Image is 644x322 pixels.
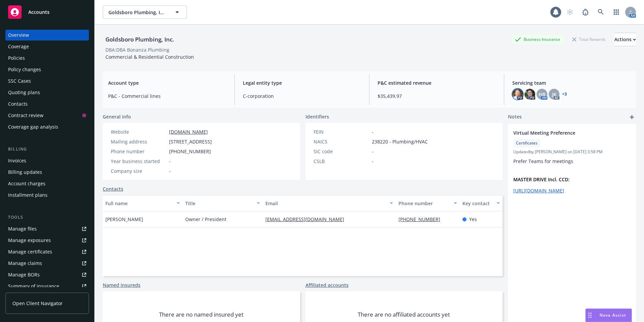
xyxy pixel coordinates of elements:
[103,113,131,120] span: General info
[169,129,208,135] a: [DOMAIN_NAME]
[8,223,37,234] div: Manage files
[243,79,361,86] span: Legal entity type
[314,138,369,145] div: NAICS
[5,64,89,75] a: Policy changes
[513,187,564,194] a: [URL][DOMAIN_NAME]
[185,216,226,223] span: Owner / President
[469,216,477,223] span: Yes
[243,92,361,100] span: C-corporation
[305,113,329,120] span: Identifiers
[5,246,89,257] a: Manage certificates
[8,178,45,189] div: Account charges
[8,30,29,41] div: Overview
[586,309,594,322] div: Drag to move
[8,110,43,121] div: Contract review
[513,158,631,165] p: Prefer Teams for meetings
[5,269,89,280] a: Manage BORs
[169,148,211,155] span: [PHONE_NUMBER]
[562,92,567,96] a: +3
[103,185,123,192] a: Contacts
[396,195,460,211] button: Phone number
[5,178,89,189] a: Account charges
[314,148,369,155] div: SIC code
[5,76,89,86] a: SSC Cases
[305,281,349,289] a: Affiliated accounts
[8,235,51,246] div: Manage exposures
[378,79,496,86] span: P&C estimated revenue
[5,155,89,166] a: Invoices
[585,308,632,322] button: Nova Assist
[552,91,556,98] span: JK
[108,79,226,86] span: Account type
[569,35,609,44] div: Total Rewards
[265,216,350,222] a: [EMAIL_ADDRESS][DOMAIN_NAME]
[539,91,545,98] span: HB
[111,167,166,175] div: Company size
[111,128,166,135] div: Website
[265,200,386,207] div: Email
[5,258,89,269] a: Manage claims
[105,216,143,223] span: [PERSON_NAME]
[8,269,40,280] div: Manage BORs
[103,195,183,211] button: Full name
[5,223,89,234] a: Manage files
[372,148,374,155] span: -
[398,216,446,222] a: [PHONE_NUMBER]
[512,79,631,86] span: Servicing team
[462,200,492,207] div: Key contact
[512,35,563,44] div: Business Insurance
[105,54,194,60] span: Commercial & Residential Construction
[28,9,50,15] span: Accounts
[5,99,89,109] a: Contacts
[8,190,47,200] div: Installment plans
[600,312,626,318] span: Nova Assist
[5,235,89,246] a: Manage exposures
[614,33,636,46] div: Actions
[105,200,172,207] div: Full name
[314,158,369,165] div: CSLB
[5,110,89,121] a: Contract review
[5,214,89,221] div: Tools
[614,33,636,46] button: Actions
[358,311,450,319] span: There are no affiliated accounts yet
[111,148,166,155] div: Phone number
[8,41,29,52] div: Coverage
[5,41,89,52] a: Coverage
[8,167,42,178] div: Billing updates
[5,146,89,153] div: Billing
[183,195,262,211] button: Title
[103,35,177,44] div: Goldsboro Plumbing, Inc.
[513,176,570,183] strong: MASTER DRIVE Incl. CCD:
[563,5,577,19] a: Start snowing
[513,129,613,136] span: Virtual Meeting Preference
[263,195,396,211] button: Email
[111,138,166,145] div: Mailing address
[108,9,167,16] span: Goldsboro Plumbing, Inc.
[8,155,26,166] div: Invoices
[8,122,58,132] div: Coverage gap analysis
[8,99,28,109] div: Contacts
[103,281,140,289] a: Named insureds
[594,5,608,19] a: Search
[5,53,89,63] a: Policies
[610,5,623,19] a: Switch app
[5,190,89,200] a: Installment plans
[8,246,52,257] div: Manage certificates
[159,311,244,319] span: There are no named insured yet
[8,87,40,98] div: Quoting plans
[508,113,522,121] span: Notes
[5,281,89,292] a: Summary of insurance
[314,128,369,135] div: FEIN
[5,122,89,132] a: Coverage gap analysis
[8,53,25,63] div: Policies
[8,64,41,75] div: Policy changes
[372,128,374,135] span: -
[8,76,31,86] div: SSC Cases
[5,167,89,178] a: Billing updates
[111,158,166,165] div: Year business started
[12,300,63,307] span: Open Client Navigator
[398,200,450,207] div: Phone number
[512,89,523,100] img: photo
[524,89,535,100] img: photo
